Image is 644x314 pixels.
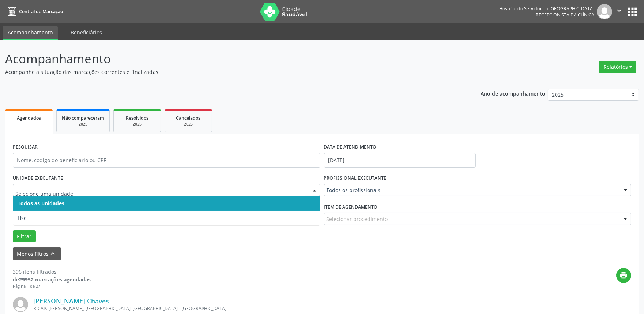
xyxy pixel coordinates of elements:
img: img [597,4,612,19]
strong: 29952 marcações agendadas [19,276,91,283]
a: Beneficiários [65,26,107,39]
div: de [13,276,91,283]
span: Todos os profissionais [327,187,617,194]
label: PESQUISAR [13,142,38,153]
input: Selecione um intervalo [324,153,476,168]
div: 2025 [170,122,207,127]
button:  [612,4,626,19]
span: Cancelados [176,115,201,121]
label: DATA DE ATENDIMENTO [324,142,377,153]
input: Nome, código do beneficiário ou CPF [13,153,320,168]
div: Página 1 de 27 [13,283,91,289]
span: Central de Marcação [19,8,63,15]
button: apps [626,5,639,18]
p: Acompanhamento [5,50,449,68]
button: Relatórios [599,61,636,73]
div: R-CAP. [PERSON_NAME], [GEOGRAPHIC_DATA], [GEOGRAPHIC_DATA] - [GEOGRAPHIC_DATA] [33,305,521,311]
span: Recepcionista da clínica [536,12,594,18]
span: Selecionar procedimento [327,215,388,223]
input: Selecione uma unidade [15,187,305,201]
span: Hse [18,214,27,221]
span: Agendados [17,115,41,121]
i:  [615,7,623,15]
span: Não compareceram [62,115,104,121]
a: Acompanhamento [3,26,58,40]
label: PROFISSIONAL EXECUTANTE [324,173,387,184]
div: Hospital do Servidor do [GEOGRAPHIC_DATA] [499,5,594,12]
div: 2025 [62,122,104,127]
p: Ano de acompanhamento [481,89,545,98]
a: [PERSON_NAME] Chaves [33,297,109,305]
i: keyboard_arrow_up [49,250,57,258]
button: print [616,268,631,283]
i: print [620,271,628,279]
button: Filtrar [13,230,36,243]
label: UNIDADE EXECUTANTE [13,173,63,184]
p: Acompanhe a situação das marcações correntes e finalizadas [5,68,449,76]
button: Menos filtroskeyboard_arrow_up [13,247,61,260]
label: Item de agendamento [324,201,378,213]
img: img [13,297,28,312]
div: 396 itens filtrados [13,268,91,276]
a: Central de Marcação [5,5,63,18]
div: 2025 [119,122,155,127]
span: Todos as unidades [18,200,64,207]
span: Resolvidos [126,115,148,121]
